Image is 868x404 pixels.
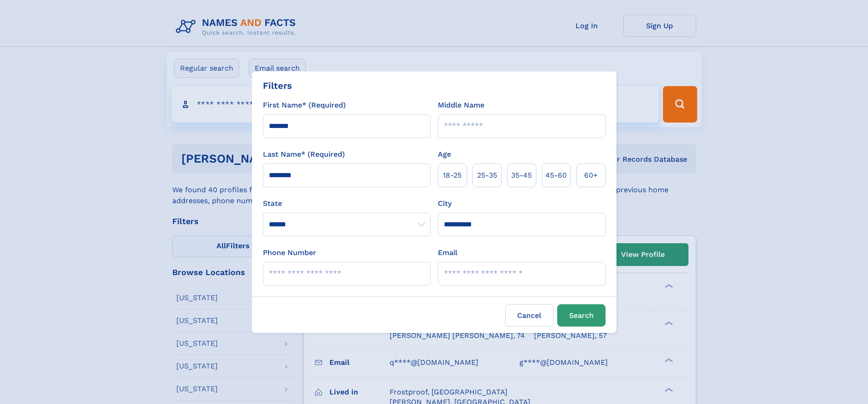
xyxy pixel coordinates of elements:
label: State [263,198,431,209]
span: 18‑25 [443,170,462,181]
label: First Name* (Required) [263,100,346,111]
span: 45‑60 [545,170,567,181]
label: Email [438,247,457,258]
label: Last Name* (Required) [263,149,345,160]
label: Age [438,149,451,160]
button: Search [557,304,606,327]
span: 60+ [584,170,598,181]
span: 25‑35 [477,170,497,181]
span: 35‑45 [511,170,532,181]
div: Filters [263,79,292,92]
label: City [438,198,452,209]
label: Middle Name [438,100,484,111]
label: Cancel [505,304,554,327]
label: Phone Number [263,247,316,258]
